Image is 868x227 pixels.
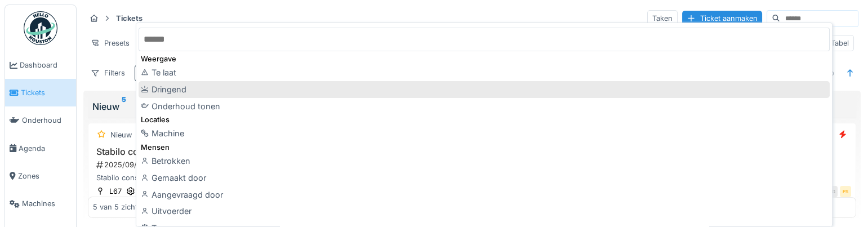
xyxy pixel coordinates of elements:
div: Mensen [139,142,830,153]
div: Te laat [139,64,830,81]
strong: Tickets [112,13,147,24]
div: Taken [647,10,678,26]
span: Dashboard [20,60,72,70]
div: 2025/09/336/06537 [95,159,330,170]
div: PS [840,186,851,197]
div: Locaties [139,114,830,125]
div: Tabel [820,38,849,48]
div: Presets [86,35,135,51]
img: Badge_color-CXgf-gQk.svg [24,11,57,45]
div: Uitvoerder [139,203,830,220]
div: Stabilo constant folie gescheurd [93,172,330,183]
div: Dringend [139,81,830,98]
div: Ticket aanmaken [682,11,762,26]
span: Agenda [19,143,72,154]
div: Machine [139,125,830,142]
sup: 5 [122,100,126,113]
div: Nieuw [92,100,331,113]
div: Nieuw [110,130,132,140]
h3: Stabilo constant folie gescheurd [93,146,330,157]
div: L67 [109,186,122,197]
span: Onderhoud [22,115,72,126]
span: Zones [18,171,72,181]
div: 5 van 5 zichtbaar [93,202,153,213]
div: Onderhoud tonen [139,98,830,115]
div: Aangevraagd door [139,186,830,203]
div: Gemaakt door [139,170,830,186]
span: Tickets [21,87,72,98]
div: Weergave [139,54,830,64]
div: Betrokken [139,153,830,170]
span: Machines [22,198,72,209]
div: Filters [86,65,130,81]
